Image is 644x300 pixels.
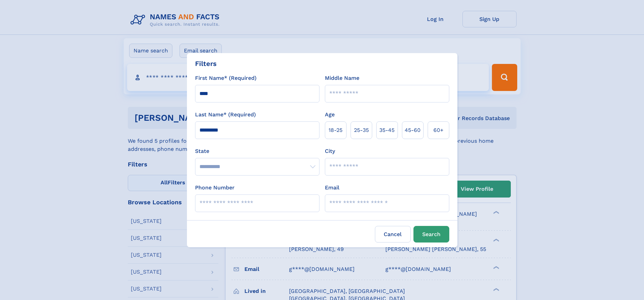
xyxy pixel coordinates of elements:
div: Filters [195,59,217,69]
label: Cancel [375,226,411,243]
span: 35‑45 [379,126,395,134]
label: Age [325,111,335,119]
span: 60+ [433,126,444,134]
label: Last Name* (Required) [195,111,256,119]
label: First Name* (Required) [195,74,257,82]
button: Search [413,226,449,243]
span: 45‑60 [405,126,421,134]
label: City [325,147,335,155]
label: Middle Name [325,74,359,82]
label: Phone Number [195,184,235,192]
label: Email [325,184,339,192]
span: 25‑35 [354,126,369,134]
span: 18‑25 [329,126,342,134]
label: State [195,147,319,155]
